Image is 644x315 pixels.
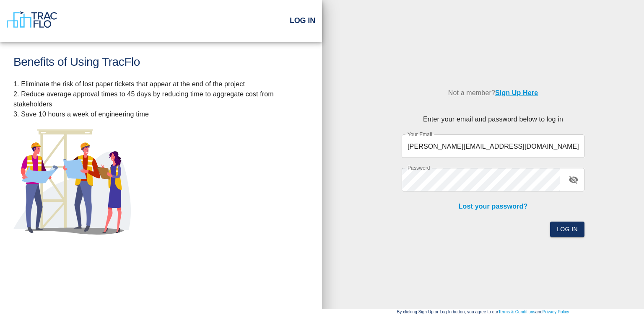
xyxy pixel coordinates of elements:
p: 1. Eliminate the risk of lost paper tickets that appear at the end of the project 2. Reduce avera... [13,79,309,119]
p: Not a member? [402,82,584,104]
img: TracFlo [7,11,57,28]
h1: Benefits of Using TracFlo [13,55,309,69]
label: Password [408,164,430,171]
p: Enter your email and password below to log in [402,114,584,124]
a: Terms & Conditions [498,310,535,314]
a: Sign Up Here [495,89,538,96]
button: toggle password visibility [563,170,584,190]
a: Lost your password? [459,203,528,210]
iframe: Chat Widget [602,275,644,315]
img: illustration [13,129,131,235]
p: By clicking Sign Up or Log In button, you agree to our and [322,309,644,315]
label: Your Email [408,131,432,138]
button: Log In [550,222,584,237]
a: Privacy Policy [543,310,569,314]
h2: Log In [290,16,315,26]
